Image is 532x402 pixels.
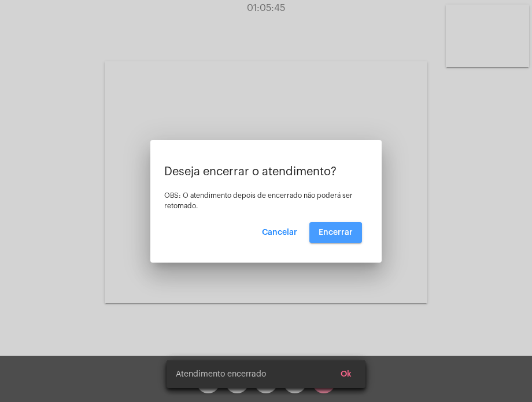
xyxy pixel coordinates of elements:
[247,3,285,13] span: 01:05:45
[253,222,306,243] button: Cancelar
[262,228,297,237] span: Cancelar
[309,222,362,243] button: Encerrar
[341,370,352,378] span: Ok
[176,368,266,380] span: Atendimento encerrado
[319,228,353,237] span: Encerrar
[164,192,353,209] span: OBS: O atendimento depois de encerrado não poderá ser retomado.
[164,165,368,178] p: Deseja encerrar o atendimento?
